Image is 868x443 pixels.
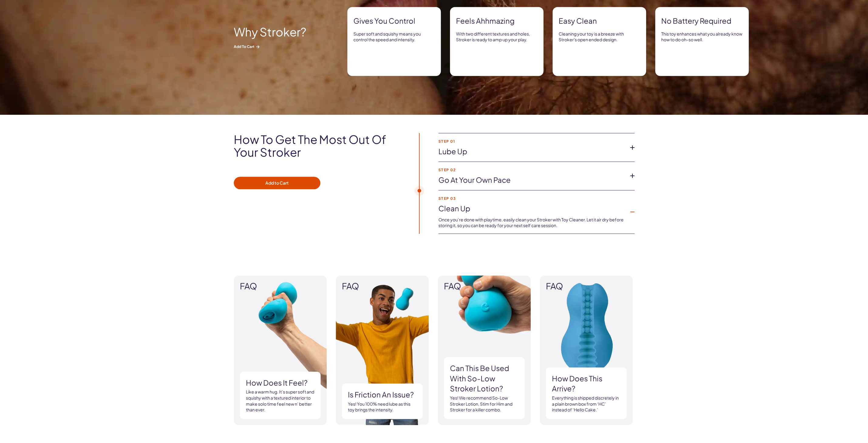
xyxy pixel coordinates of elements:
[438,175,625,185] a: Go at your own pace
[234,44,343,49] span: Add to Cart
[353,16,435,26] strong: Gives you control
[552,395,621,413] p: Everything is shipped discretely in a plain brown box from ‘HC’ instead of ‘Hello Cake.’
[450,363,519,394] h3: Can this be used with So-Low Stroker Lotion?
[438,203,625,214] a: Clean up
[234,177,320,189] button: Add to Cart
[456,31,537,43] p: With two different textures and holes, Stroker is ready to amp up your play.
[546,281,627,291] span: FAQ
[438,196,625,200] strong: Step 03
[348,390,417,400] h3: Is friction an issue?
[438,146,625,157] a: Lube up
[240,281,321,291] span: FAQ
[661,31,743,43] p: This toy enhances what you already know how to do oh-so well.
[559,31,640,43] p: Cleaning your toy is a breeze with Stroker's open ended design.
[246,378,315,388] h3: How does it feel?
[444,281,525,291] span: FAQ
[438,168,625,172] strong: Step 02
[661,16,743,26] strong: No battery required
[353,31,435,43] p: Super soft and squishy means you control the speed and intensity.
[456,16,537,26] strong: Feels ahhmazing
[234,133,402,158] h2: How to get the most out of your Stroker
[348,401,417,413] p: Yes! You 100% need lube as this toy brings the intensity.
[438,217,625,229] p: Once you’re done with playtime, easily clean your Stroker with Toy Cleaner. Let it air dry before...
[246,389,315,413] p: Like a warm hug. It’s super soft and squishy with a textured interior to make solo time feel new ...
[552,373,621,394] h3: How does this arrive?
[342,281,423,291] span: FAQ
[438,139,625,143] strong: Step 01
[450,395,519,413] p: Yes! We recommend So-Low Stroker Lotion, Stim for Him and Stroker for a killer combo.
[559,16,640,26] strong: Easy clean
[234,25,343,38] h2: Why Stroker?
